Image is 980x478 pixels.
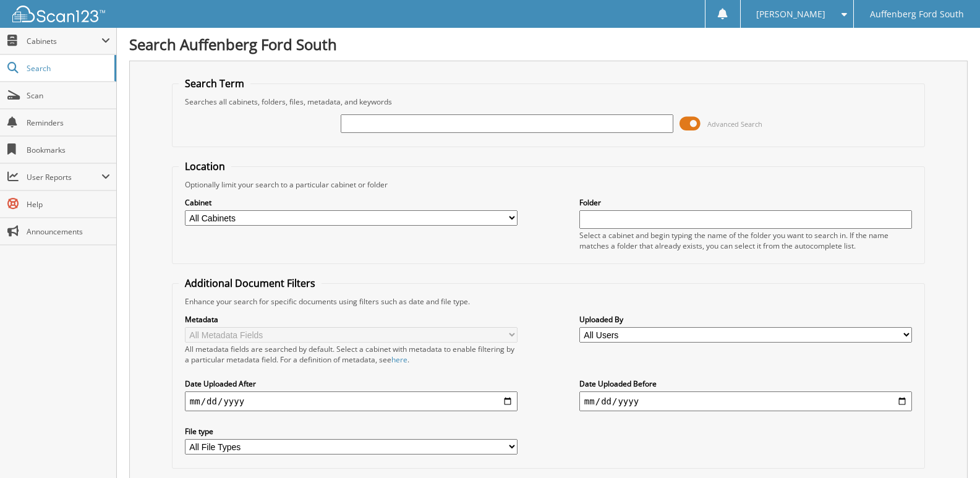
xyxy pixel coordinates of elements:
label: Uploaded By [579,314,912,325]
div: Enhance your search for specific documents using filters such as date and file type. [179,296,918,307]
span: Search [27,63,108,74]
span: [PERSON_NAME] [756,11,825,18]
label: Date Uploaded After [185,378,518,389]
div: Select a cabinet and begin typing the name of the folder you want to search in. If the name match... [579,230,912,251]
span: User Reports [27,172,101,182]
legend: Search Term [179,77,250,90]
legend: Location [179,160,231,173]
legend: Additional Document Filters [179,276,322,290]
span: Advanced Search [707,119,762,129]
div: All metadata fields are searched by default. Select a cabinet with metadata to enable filtering b... [185,344,518,365]
label: File type [185,426,518,437]
a: here [391,354,407,365]
span: Announcements [27,226,110,237]
label: Cabinet [185,197,518,208]
span: Help [27,199,110,210]
label: Metadata [185,314,518,325]
h1: Search Auffenberg Ford South [129,34,968,54]
input: end [579,391,912,411]
img: scan123-logo-white.svg [12,6,105,22]
div: Optionally limit your search to a particular cabinet or folder [179,179,918,190]
span: Bookmarks [27,145,110,155]
span: Auffenberg Ford South [870,11,964,18]
span: Scan [27,90,110,101]
span: Reminders [27,117,110,128]
label: Folder [579,197,912,208]
div: Searches all cabinets, folders, files, metadata, and keywords [179,96,918,107]
span: Cabinets [27,36,101,46]
input: start [185,391,518,411]
label: Date Uploaded Before [579,378,912,389]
